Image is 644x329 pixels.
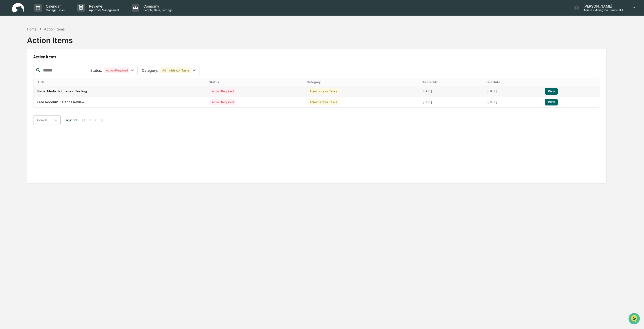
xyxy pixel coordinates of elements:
span: Category : [142,68,158,72]
div: Category [307,80,418,84]
span: Pylon [50,85,61,89]
button: Start new chat [86,40,92,46]
button: > [93,118,98,122]
p: People, Data, Settings [139,8,175,12]
div: Due Date [487,80,540,84]
a: View [545,100,558,104]
div: Action Required [210,99,235,105]
button: View [545,99,558,105]
button: >| [99,118,105,122]
div: Created At [422,80,482,84]
td: [DATE] [485,86,542,97]
button: < [87,118,92,122]
span: Attestations [42,63,62,68]
a: 🗄️Attestations [34,61,64,70]
span: Data Lookup [10,73,32,78]
a: Powered byPylon [35,85,61,89]
p: Company [139,4,175,8]
p: Admin • Millington Financial Advisors, LLC [579,8,626,12]
div: Administrator Tasks [308,88,339,94]
div: 🖐️ [5,64,9,68]
div: We're available if you need us! [17,43,64,47]
p: Manage Tasks [42,8,67,12]
td: [DATE] [420,97,485,107]
a: View [545,89,558,93]
div: Action Required [210,88,235,94]
button: |< [81,118,87,122]
div: Action Required [104,67,130,73]
td: Social Media & Forensic Testing [33,86,207,97]
td: Zero Account Balance Review [33,97,207,107]
div: Administrator Tasks [160,67,191,73]
p: How can we help? [5,10,92,18]
div: Start new chat [17,38,83,43]
button: View [545,88,558,95]
span: Status : [90,68,102,72]
td: [DATE] [485,97,542,107]
span: Preclearance [10,63,32,68]
a: 🔎Data Lookup [3,71,34,80]
img: logo [12,3,24,13]
td: [DATE] [420,86,485,97]
p: Approval Management [85,8,122,12]
div: Home [27,27,36,31]
div: Action Items [27,32,73,45]
div: Administrator Tasks [308,99,339,105]
img: 1746055101610-c473b297-6a78-478c-a979-82029cc54cd1 [5,38,14,47]
p: [PERSON_NAME] [579,4,626,8]
h2: Action Items [33,55,600,59]
p: Calendar [42,4,67,8]
span: Page 1 of 1 [64,118,77,122]
div: Action Items [44,27,65,31]
div: Status [209,80,303,84]
p: Reviews [85,4,122,8]
div: Title [37,80,205,84]
iframe: Open customer support [628,312,641,326]
a: 🖐️Preclearance [3,61,34,70]
div: 🔎 [5,73,9,77]
div: 🗄️ [36,64,41,68]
